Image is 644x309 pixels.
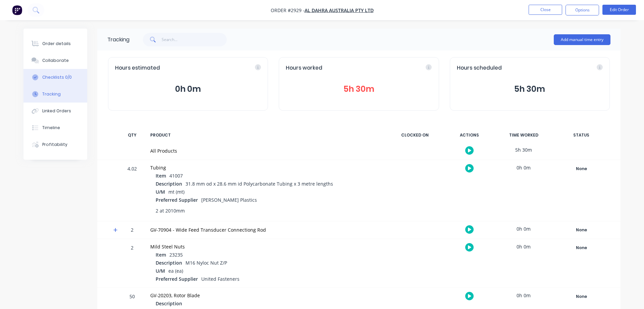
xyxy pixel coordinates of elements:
button: 5h 30m [286,83,432,95]
div: None [557,164,605,173]
span: Description [156,300,182,307]
span: Preferred Supplier [156,275,198,282]
div: CLOCKED ON [390,128,440,142]
button: 0h 0m [115,83,261,95]
div: 0h 0m [498,160,549,175]
span: Item [156,251,166,258]
img: Factory [12,5,22,15]
div: GV-20203, Rotor Blade [150,292,382,299]
button: Checklists 0/0 [23,69,87,86]
div: Collaborate [42,57,69,64]
span: Description [156,180,182,187]
span: Item [156,172,166,179]
div: 0h 0m [498,288,549,303]
button: Order details [23,35,87,52]
div: Tracking [42,91,61,97]
span: ea (ea) [168,268,183,274]
button: Linked Orders [23,103,87,119]
div: 4.02 [122,161,142,221]
div: Tracking [107,36,129,44]
button: Edit Order [602,5,636,15]
div: STATUS [553,128,610,142]
button: None [557,292,606,301]
button: Profitability [23,136,87,153]
input: Search... [162,33,227,46]
div: ACTIONS [444,128,494,142]
div: Linked Orders [42,108,71,114]
div: Tubing [150,164,382,171]
span: United Fasteners [201,276,239,282]
span: Description [156,259,182,266]
div: None [557,292,605,301]
div: None [557,226,605,234]
div: Timeline [42,125,60,131]
span: Hours worked [286,64,322,72]
span: 2 at 2010mm [156,207,185,214]
div: None [557,243,605,252]
div: GV-70904 - Wide Feed Transducer Connectiong Rod [150,226,382,233]
span: 23235 [169,252,183,258]
button: Close [529,5,562,15]
span: mt (mt) [168,189,184,195]
div: 0h 0m [498,239,549,254]
span: Hours scheduled [457,64,502,72]
span: Hours estimated [115,64,160,72]
div: All Products [150,147,382,154]
div: PRODUCT [146,128,386,142]
button: None [557,243,606,253]
div: Profitability [42,142,67,148]
button: None [557,225,606,235]
button: Add manual time entry [554,34,610,45]
span: M16 Nyloc Nut Z/P [185,260,227,266]
div: 0h 0m [498,221,549,236]
div: QTY [122,128,142,142]
button: None [557,164,606,173]
div: 2 [122,240,142,287]
div: 5h 30m [498,142,549,157]
span: Preferred Supplier [156,196,198,203]
button: 5h 30m [457,83,603,95]
span: Order #2929 - [271,7,305,13]
span: U/M [156,188,165,195]
div: TIME WORKED [498,128,549,142]
span: 31.8 mm od x 28.6 mm id Polycarbonate Tubing x 3 metre lengths [185,181,333,187]
div: Checklists 0/0 [42,74,72,80]
a: Al Dahra Australia Pty Ltd [305,7,374,13]
div: Mild Steel Nuts [150,243,382,250]
button: Collaborate [23,52,87,69]
button: Tracking [23,86,87,103]
span: [PERSON_NAME] Plastics [201,197,257,203]
span: U/M [156,267,165,274]
div: Order details [42,41,71,47]
span: 41007 [169,172,183,179]
button: Options [566,5,599,15]
button: Timeline [23,119,87,136]
div: 2 [122,222,142,239]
